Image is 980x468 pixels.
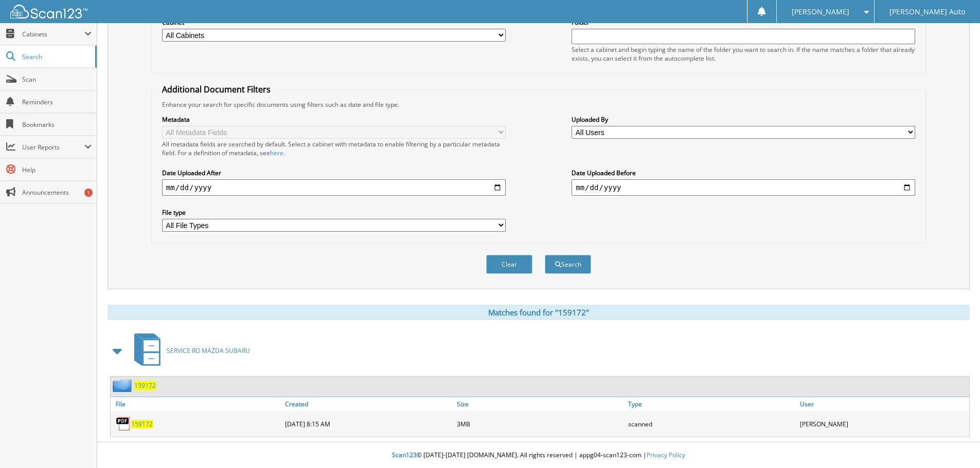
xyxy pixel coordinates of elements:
span: Scan123 [392,451,417,459]
span: Reminders [22,98,92,106]
label: Date Uploaded Before [572,169,915,177]
div: Matches found for "159172" [108,305,970,320]
label: Date Uploaded After [162,169,506,177]
span: [PERSON_NAME] Auto [889,9,965,15]
div: © [DATE]-[DATE] [DOMAIN_NAME]. All rights reserved | appg04-scan123-com | [97,443,980,468]
span: Search [22,52,90,61]
div: [DATE] 8:15 AM [282,414,454,434]
div: scanned [626,414,797,434]
input: start [162,179,506,196]
div: 1 [84,189,93,197]
input: end [572,179,915,196]
a: Created [282,397,454,411]
a: SERVICE RO MAZDA SUBARU [128,330,250,371]
legend: Additional Document Filters [157,84,276,95]
div: [PERSON_NAME] [797,414,969,434]
label: Uploaded By [572,115,915,124]
span: Help [22,165,92,174]
a: 159172 [131,420,153,428]
a: Size [454,397,626,411]
label: Metadata [162,115,506,124]
a: Type [626,397,797,411]
span: Cabinets [22,30,84,39]
span: User Reports [22,143,84,152]
a: Privacy Policy [647,451,685,459]
a: 159172 [134,381,156,390]
span: Bookmarks [22,120,92,129]
span: Scan [22,75,92,84]
a: User [797,397,969,411]
button: Search [545,255,591,274]
button: Clear [486,255,532,274]
img: scan123-logo-white.svg [10,5,87,18]
img: PDF.png [116,416,131,432]
div: All metadata fields are searched by default. Select a cabinet with metadata to enable filtering b... [162,140,506,157]
span: SERVICE RO MAZDA SUBARU [167,346,250,355]
span: [PERSON_NAME] [792,9,849,15]
div: 3MB [454,414,626,434]
img: folder2.png [113,379,134,392]
a: File [111,397,282,411]
a: here [270,148,283,157]
div: Select a cabinet and begin typing the name of the folder you want to search in. If the name match... [572,45,915,63]
label: File type [162,208,506,217]
span: Announcements [22,188,92,197]
div: Enhance your search for specific documents using filters such as date and file type. [157,100,920,109]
